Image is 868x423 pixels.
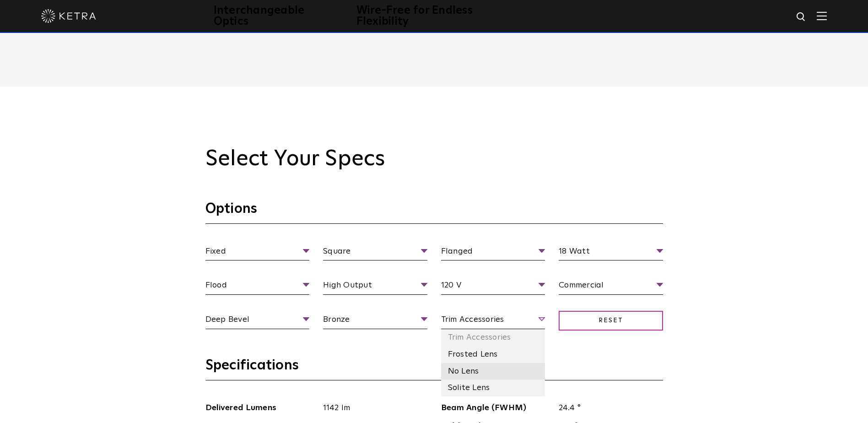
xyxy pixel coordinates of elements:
[552,401,663,415] span: 24.4 °
[316,401,427,415] span: 1142 lm
[205,245,310,261] span: Fixed
[817,11,827,20] img: Hamburger%20Nav.svg
[441,279,545,295] span: 120 V
[559,279,663,295] span: Commercial
[205,401,317,415] span: Delivered Lumens
[559,245,663,261] span: 18 Watt
[441,380,545,396] li: Solite Lens
[441,329,545,346] li: Trim Accessories
[205,146,663,173] h2: Select Your Specs
[441,401,552,415] span: Beam Angle (FWHM)
[205,200,663,224] h3: Options
[441,363,545,380] li: No Lens
[441,245,545,261] span: Flanged
[441,313,545,329] span: Trim Accessories
[559,311,663,331] span: Reset
[796,11,807,23] img: search icon
[441,346,545,363] li: Frosted Lens
[323,313,427,329] span: Bronze
[205,279,310,295] span: Flood
[41,9,96,23] img: ketra-logo-2019-white
[205,357,663,380] h3: Specifications
[205,313,310,329] span: Deep Bevel
[323,245,427,261] span: Square
[323,279,427,295] span: High Output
